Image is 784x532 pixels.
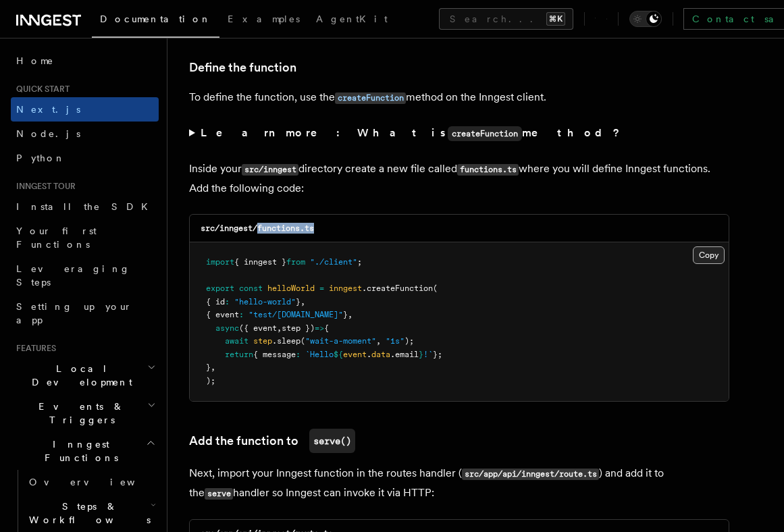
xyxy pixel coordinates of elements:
[277,323,282,333] span: ,
[206,257,234,267] span: import
[334,350,343,359] span: ${
[11,432,159,470] button: Inngest Functions
[324,323,329,333] span: {
[16,301,132,325] span: Setting up your app
[433,350,442,359] span: };
[189,429,355,453] a: Add the function toserve()
[11,146,159,170] a: Python
[92,4,219,38] a: Documentation
[189,124,729,143] summary: Learn more: What iscreateFunctionmethod?
[206,310,239,319] span: { event
[201,126,623,139] strong: Learn more: What is method?
[29,477,168,487] span: Overview
[239,323,277,333] span: ({ event
[315,323,324,333] span: =>
[11,437,146,464] span: Inngest Functions
[343,350,367,359] span: event
[24,470,159,494] a: Overview
[11,194,159,219] a: Install the SDK
[206,284,234,293] span: export
[16,54,54,68] span: Home
[189,159,729,198] p: Inside your directory create a new file called where you will define Inngest functions. Add the f...
[310,257,357,267] span: "./client"
[335,92,406,104] code: createFunction
[423,350,433,359] span: !`
[376,336,381,346] span: ,
[267,284,315,293] span: helloWorld
[309,429,355,453] code: serve()
[300,297,305,307] span: ,
[24,494,159,532] button: Steps & Workflows
[11,181,76,192] span: Inngest tour
[239,284,263,293] span: const
[286,257,305,267] span: from
[404,336,414,346] span: );
[16,104,80,115] span: Next.js
[11,400,147,427] span: Events & Triggers
[11,49,159,73] a: Home
[11,394,159,432] button: Events & Triggers
[693,246,725,264] button: Copy
[11,362,147,389] span: Local Development
[11,97,159,122] a: Next.js
[100,14,211,24] span: Documentation
[253,336,272,346] span: step
[239,310,244,319] span: :
[11,122,159,146] a: Node.js
[206,297,225,307] span: { id
[201,223,314,233] code: src/inngest/functions.ts
[448,126,522,141] code: createFunction
[282,323,315,333] span: step })
[16,153,66,163] span: Python
[272,336,300,346] span: .sleep
[24,500,151,527] span: Steps & Workflows
[300,336,305,346] span: (
[215,323,239,333] span: async
[296,297,300,307] span: }
[242,164,298,176] code: src/inngest
[16,263,130,288] span: Leveraging Steps
[249,310,343,319] span: "test/[DOMAIN_NAME]"
[11,294,159,332] a: Setting up your app
[11,219,159,257] a: Your first Functions
[206,376,215,385] span: );
[11,257,159,294] a: Leveraging Steps
[316,14,388,24] span: AgentKit
[225,336,249,346] span: await
[11,84,70,95] span: Quick start
[253,350,296,359] span: { message
[308,4,396,36] a: AgentKit
[329,284,362,293] span: inngest
[205,488,233,500] code: serve
[225,297,230,307] span: :
[457,164,519,176] code: functions.ts
[335,90,406,103] a: createFunction
[206,363,211,372] span: }
[296,350,300,359] span: :
[11,343,56,354] span: Features
[189,58,296,77] a: Define the function
[629,11,662,27] button: Toggle dark mode
[234,297,296,307] span: "hello-world"
[371,350,390,359] span: data
[319,284,324,293] span: =
[362,284,433,293] span: .createFunction
[462,469,599,480] code: src/app/api/inngest/route.ts
[189,464,729,503] p: Next, import your Inngest function in the routes handler ( ) and add it to the handler so Inngest...
[343,310,348,319] span: }
[305,350,334,359] span: `Hello
[234,257,286,267] span: { inngest }
[16,201,156,212] span: Install the SDK
[11,356,159,394] button: Local Development
[211,363,215,372] span: ,
[390,350,419,359] span: .email
[546,12,565,26] kbd: ⌘K
[348,310,352,319] span: ,
[439,8,573,30] button: Search...⌘K
[228,14,300,24] span: Examples
[225,350,253,359] span: return
[16,128,80,139] span: Node.js
[433,284,438,293] span: (
[386,336,404,346] span: "1s"
[357,257,362,267] span: ;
